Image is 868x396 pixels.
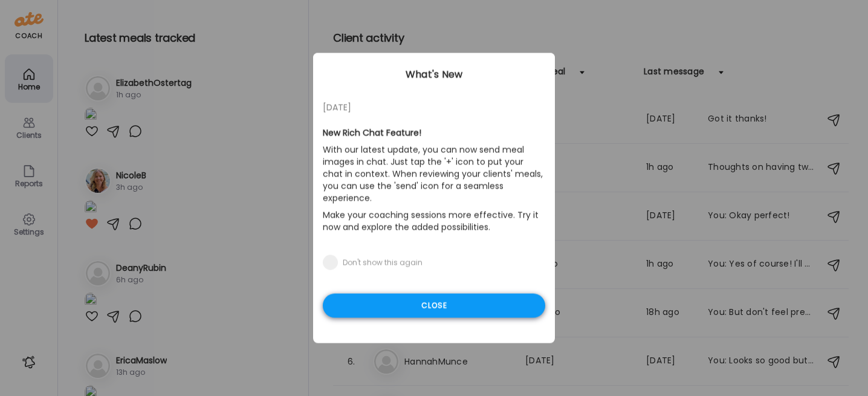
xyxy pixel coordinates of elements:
b: New Rich Chat Feature! [323,127,421,139]
div: Close [323,294,545,318]
div: What's New [313,68,555,82]
div: [DATE] [323,100,545,115]
p: With our latest update, you can now send meal images in chat. Just tap the '+' icon to put your c... [323,141,545,207]
p: Make your coaching sessions more effective. Try it now and explore the added possibilities. [323,207,545,236]
div: Don't show this again [343,258,423,268]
